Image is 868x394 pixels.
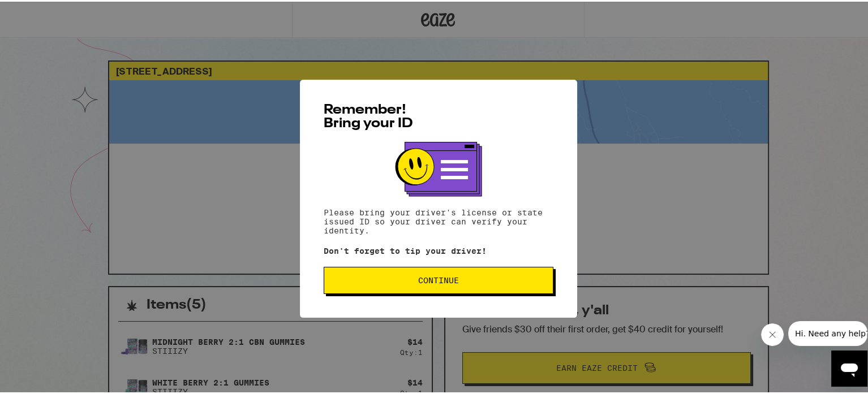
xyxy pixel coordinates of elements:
[324,265,553,292] button: Continue
[324,206,553,233] p: Please bring your driver's license or state issued ID so your driver can verify your identity.
[7,8,81,17] span: Hi. Need any help?
[324,245,553,254] p: Don't forget to tip your driver!
[418,275,459,283] span: Continue
[324,102,413,129] span: Remember! Bring your ID
[761,322,784,344] iframe: Close message
[788,319,867,344] iframe: Message from company
[831,349,867,385] iframe: Button to launch messaging window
